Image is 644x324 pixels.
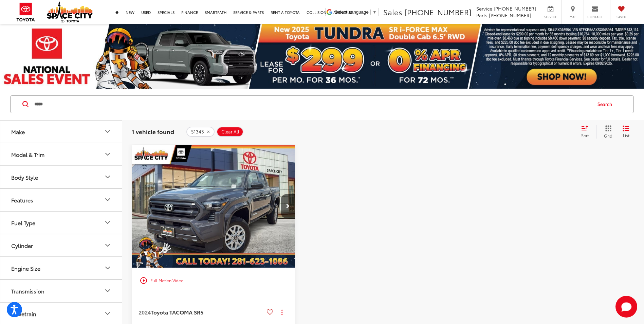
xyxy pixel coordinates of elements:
span: dropdown dots [281,309,282,315]
span: [PHONE_NUMBER] [494,5,536,12]
span: Toyota TACOMA SR5 [151,308,203,316]
div: 2024 Toyota TACOMA SR5 SR5 0 [131,145,295,268]
input: Search by Make, Model, or Keyword [34,96,591,112]
a: Select Language​ [335,10,377,15]
button: Next image [281,194,295,218]
img: 2024 Toyota TACOMA SR5 4X2 DOUBLE CAB RWD [131,145,295,268]
span: ▼ [372,10,377,15]
button: Search [591,96,622,113]
div: Cylinder [104,241,112,249]
span: Service [543,15,558,19]
span: S1343 [191,129,204,134]
div: Make [104,127,112,136]
span: [PHONE_NUMBER] [404,6,472,17]
img: Space City Toyota [47,1,93,22]
span: Select Language [335,10,369,15]
button: Engine SizeEngine Size [0,257,123,279]
span: 1 vehicle found [132,127,174,136]
span: Sort [581,132,589,138]
span: Service [476,5,492,12]
span: Map [565,15,580,19]
div: Model & Trim [104,150,112,158]
a: 2024Toyota TACOMA SR5 [139,308,264,316]
span: List [623,132,629,138]
button: Body StyleBody Style [0,166,123,188]
span: Contact [587,15,603,19]
div: Features [11,197,33,203]
div: Model & Trim [11,151,44,158]
div: Body Style [104,173,112,181]
span: Parts [476,12,487,19]
div: Drivetrain [11,310,36,317]
span: Grid [604,133,612,139]
svg: Start Chat [615,296,637,318]
button: remove S1343 [186,127,215,137]
div: Make [11,128,25,135]
div: Fuel Type [104,218,112,227]
div: Fuel Type [11,219,35,226]
a: 2024 Toyota TACOMA SR5 4X2 DOUBLE CAB RWD2024 Toyota TACOMA SR5 4X2 DOUBLE CAB RWD2024 Toyota TAC... [131,145,295,268]
button: Fuel TypeFuel Type [0,212,123,234]
button: TransmissionTransmission [0,280,123,302]
div: Features [104,196,112,204]
button: MakeMake [0,121,123,143]
button: Select sort value [578,125,596,139]
button: Clear All [217,127,243,137]
div: Engine Size [11,265,40,271]
button: Model & TrimModel & Trim [0,143,123,165]
div: Body Style [11,174,38,180]
span: 2024 [139,308,151,316]
button: CylinderCylinder [0,234,123,256]
div: Transmission [11,288,44,294]
span: Sales [383,6,402,17]
span: Clear All [221,129,239,134]
div: Cylinder [11,242,33,249]
div: Drivetrain [104,309,112,318]
button: List View [618,125,634,139]
button: Actions [276,306,288,318]
button: Grid View [596,125,618,139]
span: Saved [614,15,629,19]
button: Toggle Chat Window [615,296,637,318]
span: [PHONE_NUMBER] [489,12,531,19]
div: Engine Size [104,264,112,272]
button: FeaturesFeatures [0,189,123,211]
div: Transmission [104,287,112,295]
